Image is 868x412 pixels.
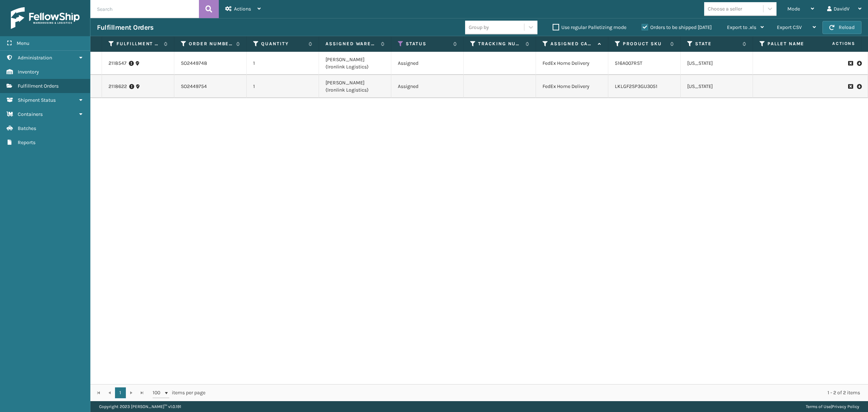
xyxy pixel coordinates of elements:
i: Request to Be Cancelled [848,61,852,66]
td: SO2449754 [174,75,247,98]
h3: Fulfillment Orders [97,23,153,32]
span: Reports [18,139,35,146]
span: Containers [18,111,43,117]
span: Actions [234,6,251,12]
span: items per page [153,387,205,398]
i: Request to Be Cancelled [848,84,852,89]
label: Pallet Name [767,41,811,47]
span: 100 [153,389,163,396]
label: State [695,41,739,47]
span: Inventory [18,69,39,75]
label: Status [406,41,450,47]
td: [PERSON_NAME] (Ironlink Logistics) [319,52,391,75]
label: Tracking Number [478,41,522,47]
td: [PERSON_NAME] (Ironlink Logistics) [319,75,391,98]
label: Orders to be shipped [DATE] [642,24,712,30]
td: [US_STATE] [681,75,753,98]
td: 1 [247,75,319,98]
a: 2118622 [109,83,127,90]
p: Copyright 2023 [PERSON_NAME]™ v 1.0.191 [99,401,181,412]
a: LKLGF2SP3GU3051 [615,83,658,89]
a: 2118547 [109,60,127,67]
span: Shipment Status [18,97,56,103]
td: FedEx Home Delivery [536,75,608,98]
label: Use regular Palletizing mode [553,24,626,30]
div: 1 - 2 of 2 items [216,389,860,396]
label: Assigned Warehouse [325,41,377,47]
td: 1 [247,52,319,75]
span: Batches [18,125,36,131]
span: Export to .xls [727,24,756,30]
span: Menu [17,40,29,46]
td: [US_STATE] [681,52,753,75]
td: FedEx Home Delivery [536,52,608,75]
label: Order Number [189,41,233,47]
div: Group by [469,24,489,31]
td: Assigned [391,75,464,98]
i: Pull Label [857,60,861,67]
label: Quantity [261,41,305,47]
label: Fulfillment Order Id [116,41,160,47]
td: Assigned [391,52,464,75]
span: Export CSV [777,24,802,30]
td: SO2449748 [174,52,247,75]
div: Choose a seller [708,5,742,13]
a: 516A007RST [615,60,642,66]
div: | [806,401,859,412]
label: Product SKU [623,41,667,47]
span: Mode [787,6,800,12]
button: Reload [822,21,861,34]
span: Actions [809,38,860,50]
img: logo [11,7,80,29]
span: Administration [18,55,52,61]
label: Assigned Carrier Service [550,41,594,47]
a: 1 [115,387,126,398]
a: Terms of Use [806,404,831,409]
i: Pull Label [857,83,861,90]
a: Privacy Policy [832,404,859,409]
span: Fulfillment Orders [18,83,59,89]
